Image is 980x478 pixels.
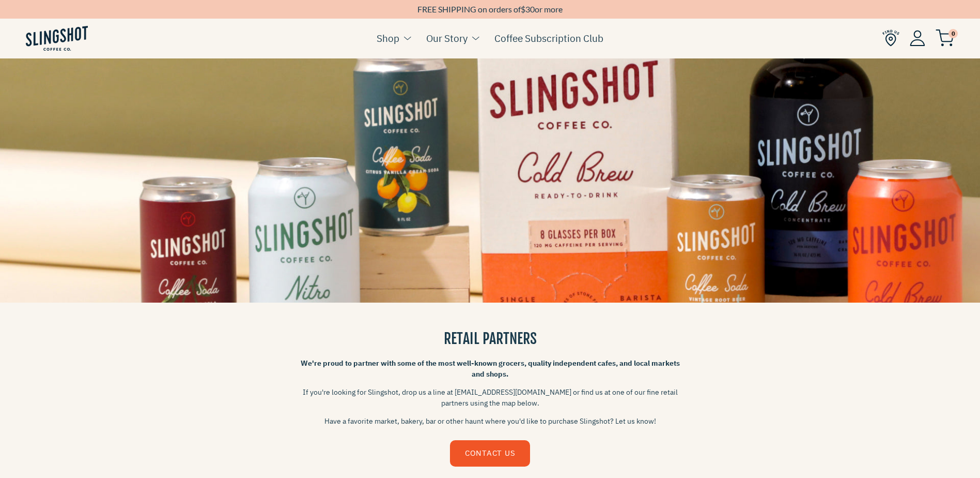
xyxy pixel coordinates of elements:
[450,440,530,467] a: CONTACT US
[882,29,899,47] img: Find Us
[936,32,954,44] a: 0
[426,31,468,46] a: Our Story
[948,29,958,38] span: 0
[910,30,925,46] img: Account
[377,31,399,46] a: Shop
[301,358,680,379] strong: We're proud to partner with some of the most well-known grocers, quality independent cafes, and l...
[494,31,603,46] a: Coffee Subscription Club
[525,4,535,14] span: 30
[299,416,681,427] p: Have a favorite market, bakery, bar or other haunt where you'd like to purchase Slingshot? Let us...
[299,387,681,409] p: If you're looking for Slingshot, drop us a line at [EMAIL_ADDRESS][DOMAIN_NAME] or find us at one...
[936,29,954,47] img: cart
[521,4,525,14] span: $
[299,328,681,349] h3: RETAIL PARTNERS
